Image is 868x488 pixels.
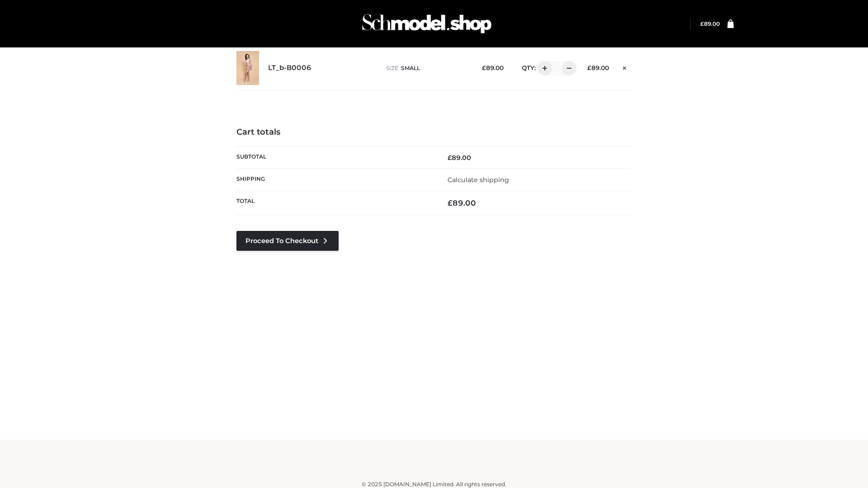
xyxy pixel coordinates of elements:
p: size : [386,64,468,72]
bdi: 89.00 [448,154,471,162]
a: £89.00 [700,20,720,27]
span: SMALL [401,65,420,71]
bdi: 89.00 [587,64,609,71]
div: QTY: [513,61,573,75]
a: Calculate shipping [448,176,509,184]
bdi: 89.00 [448,198,476,207]
span: £ [482,64,486,71]
bdi: 89.00 [700,20,720,27]
bdi: 89.00 [482,64,504,71]
a: Remove this item [618,61,632,73]
th: Subtotal [236,146,434,169]
img: Schmodel Admin 964 [359,6,495,42]
span: £ [448,198,453,207]
a: Proceed to Checkout [236,231,339,251]
h4: Cart totals [236,127,632,137]
a: LT_b-B0006 [268,64,311,72]
span: £ [700,20,704,27]
span: £ [448,154,452,162]
span: £ [587,64,591,71]
th: Shipping [236,169,434,191]
th: Total [236,191,434,215]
